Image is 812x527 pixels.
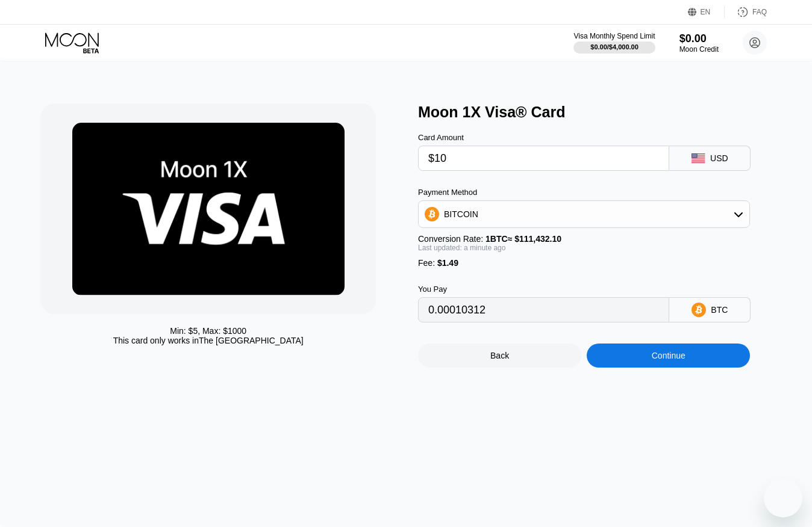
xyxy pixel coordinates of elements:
div: USD [710,153,728,163]
div: Last updated: a minute ago [418,244,750,252]
div: You Pay [418,285,669,294]
div: BTC [711,305,728,315]
div: FAQ [752,8,767,16]
iframe: Button to launch messaging window [764,479,802,517]
div: Payment Method [418,188,750,197]
div: Visa Monthly Spend Limit [573,32,655,40]
div: Moon Credit [679,45,719,54]
div: Back [490,351,509,360]
div: Fee : [418,258,750,268]
span: 1 BTC ≈ $111,432.10 [486,234,561,244]
div: BITCOIN [419,202,749,226]
div: This card only works in The [GEOGRAPHIC_DATA] [113,336,304,345]
div: Min: $ 5 , Max: $ 1000 [170,326,246,336]
div: Moon 1X Visa® Card [418,103,784,121]
div: Continue [587,344,750,368]
div: $0.00 [679,32,719,45]
div: Conversion Rate: [418,234,750,244]
div: FAQ [725,6,767,18]
span: $1.49 [437,258,458,268]
div: $0.00Moon Credit [679,32,719,54]
div: Back [418,344,581,368]
div: EN [701,8,711,16]
div: BITCOIN [444,209,478,219]
input: $0.00 [428,146,659,170]
div: Continue [652,351,686,360]
div: EN [688,6,725,18]
div: Visa Monthly Spend Limit$0.00/$4,000.00 [573,32,655,54]
div: Card Amount [418,133,669,142]
div: $0.00 / $4,000.00 [590,43,639,51]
